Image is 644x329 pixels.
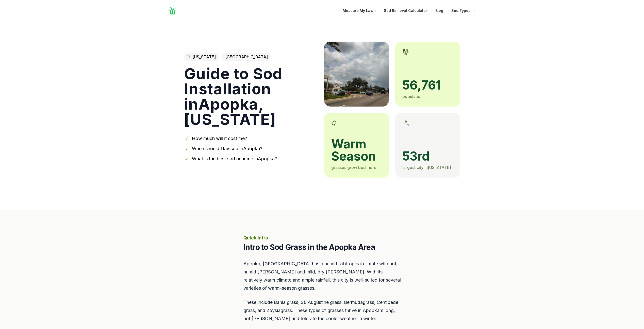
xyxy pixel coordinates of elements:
[451,8,476,14] button: Sod Types
[192,146,262,151] a: When should I lay sod inApopka?
[402,150,453,162] span: 53rd
[192,136,247,141] a: How much will it cost me?
[343,8,376,14] a: Measure My Lawn
[243,260,401,292] p: Apopka, [GEOGRAPHIC_DATA] has a humid subtropical climate with hot, humid [PERSON_NAME] and mild,...
[184,66,316,127] h1: Guide to Sod Installation in Apopka , [US_STATE]
[331,138,382,162] span: warm season
[435,8,443,14] a: Blog
[324,42,389,107] img: A picture of Apopka
[402,79,453,91] span: 56,761
[243,298,401,323] p: These include Bahia grass, St. Augustine grass, Bermudagrass, Centipede grass, and Zoysiagrass. T...
[331,165,376,170] span: grasses grow best here
[187,55,190,59] img: Florida state outline
[192,156,277,161] a: What is the best sod near me inApopka?
[184,53,219,61] a: [US_STATE]
[384,8,427,14] a: Sod Removal Calculator
[243,234,401,241] p: Quick Intro
[402,165,451,170] span: largest city in [US_STATE]
[222,53,271,61] span: [GEOGRAPHIC_DATA]
[243,243,401,252] h2: Intro to Sod Grass in the Apopka Area
[402,94,423,99] span: population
